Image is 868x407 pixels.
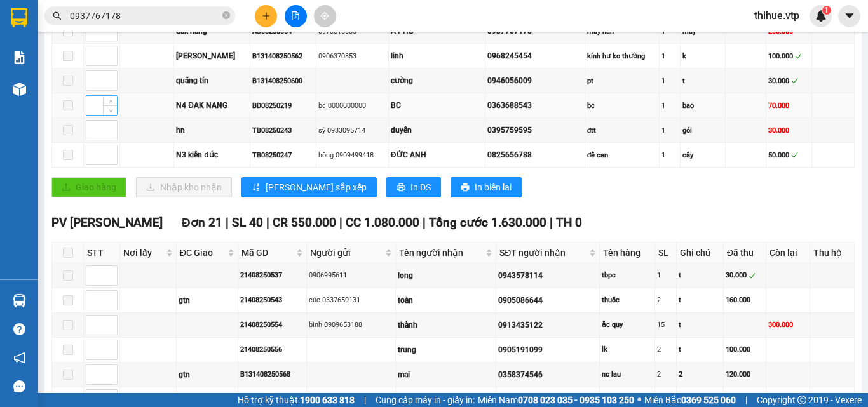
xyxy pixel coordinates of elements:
img: solution-icon [13,51,26,64]
span: sort-ascending [252,183,261,193]
span: printer [461,183,470,193]
span: close-circle [222,11,230,19]
div: t [679,344,721,355]
div: cường [391,75,484,87]
th: Thu hộ [810,243,855,264]
span: check [791,77,798,84]
div: pt [587,76,658,86]
div: 21408250556 [240,344,304,355]
button: printerIn DS [386,177,441,197]
div: toàn [398,295,494,307]
img: warehouse-icon [13,294,26,307]
td: long [396,264,497,288]
div: 100.000 [768,51,810,62]
div: cúc 0337659131 [309,295,393,305]
span: plus [262,11,271,20]
span: check [749,272,756,279]
td: 21408250537 [238,264,306,288]
div: 0905191099 [498,344,597,356]
span: | [550,215,553,230]
div: lk [602,344,653,355]
div: gtn [179,369,236,381]
div: k [682,51,723,62]
span: Hỗ trợ kỹ thuật: [238,393,355,407]
div: 0943578114 [498,270,597,282]
div: t [679,295,721,305]
span: Decrease Value [103,105,117,115]
span: question-circle [13,323,25,335]
div: trung [398,344,494,356]
div: t [679,270,721,281]
div: bao [682,100,723,111]
div: bc 0000000000 [318,100,386,111]
span: search [53,11,62,20]
span: CC 1.080.000 [346,215,419,230]
td: linh [389,44,486,69]
div: 1 [661,150,677,161]
div: 21408250543 [240,295,304,305]
span: | [364,393,366,407]
span: copyright [797,396,806,404]
span: printer [397,183,405,193]
div: B131408250568 [240,369,304,380]
th: STT [84,243,120,264]
img: warehouse-icon [13,83,26,96]
div: 1 [661,76,677,86]
button: caret-down [838,5,860,27]
input: Tìm tên, số ĐT hoặc mã đơn [70,9,220,23]
div: 1 [657,270,674,281]
span: Tổng cước 1.630.000 [429,215,546,230]
td: duyên [389,118,486,143]
span: aim [320,11,329,20]
span: Người gửi [310,246,383,260]
div: 50.000 [768,150,810,161]
div: 21408250554 [240,319,304,330]
td: TB08250243 [250,118,316,143]
div: hn [176,124,248,137]
div: TB08250243 [252,125,313,136]
td: 21408250554 [238,313,306,338]
span: Miền Bắc [644,393,736,407]
span: CR 550.000 [273,215,336,230]
span: Cung cấp máy in - giấy in: [376,393,475,407]
div: 160.000 [726,295,764,305]
span: down [107,107,114,114]
div: bc [587,100,658,111]
div: [PERSON_NAME] [176,50,248,62]
th: Còn lại [766,243,810,264]
span: close-circle [222,10,230,22]
div: 2 [657,344,674,355]
span: | [226,215,229,230]
div: 0968245454 [487,50,582,62]
td: 0968245454 [485,44,585,69]
div: 1 [661,51,677,62]
span: | [745,393,747,407]
div: 0358374546 [498,369,597,381]
div: cây [682,150,723,161]
td: 0905086644 [496,288,600,313]
span: up [107,98,114,105]
div: ắc quy [602,319,653,330]
div: 120.000 [726,369,764,380]
div: linh [391,50,484,62]
td: 0905191099 [496,338,600,363]
span: 1 [824,6,829,15]
th: Ghi chú [677,243,724,264]
span: caret-down [844,10,855,22]
button: plus [255,5,277,27]
span: SĐT người nhận [499,246,587,260]
div: duyên [391,124,484,137]
div: N3 kiến đức [176,149,248,161]
span: ⚪️ [637,397,641,403]
span: message [13,380,25,392]
div: BC [391,100,484,112]
div: 2 [657,369,674,380]
th: Đã thu [724,243,766,264]
td: trung [396,338,497,363]
div: TB08250247 [252,150,313,161]
span: SL 40 [232,215,263,230]
div: long [398,270,494,282]
button: sort-ascending[PERSON_NAME] sắp xếp [241,177,377,197]
span: file-add [291,11,300,20]
div: BD08250219 [252,100,313,111]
